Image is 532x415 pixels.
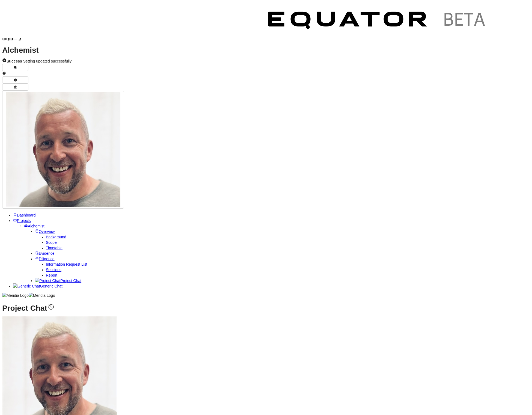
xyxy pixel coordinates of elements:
[46,235,66,239] a: Background
[2,48,530,53] h1: Alchemist
[46,268,61,272] a: Sessions
[259,2,496,41] img: Customer Logo
[7,59,72,63] span: Setting updated successfully
[13,284,63,288] a: Generic ChatGeneric Chat
[35,229,55,234] a: Overview
[13,283,40,289] img: Generic Chat
[39,257,55,261] span: Diligence
[2,293,29,298] img: Meridia Logo
[46,246,63,250] a: Timetable
[40,284,62,288] span: Generic Chat
[17,218,31,223] span: Projects
[35,251,55,256] a: Evidence
[13,213,36,217] a: Dashboard
[6,92,120,207] img: Profile Icon
[39,229,55,234] span: Overview
[35,278,81,283] a: Project ChatProject Chat
[39,251,55,256] span: Evidence
[29,293,55,298] img: Meridia Logo
[35,257,55,261] a: Diligence
[35,278,60,283] img: Project Chat
[28,224,44,228] span: Alchemist
[24,224,44,228] a: Alchemist
[60,278,81,283] span: Project Chat
[17,213,36,217] span: Dashboard
[46,273,57,277] a: Report
[21,2,259,41] img: Customer Logo
[46,240,57,245] a: Scope
[46,262,87,266] a: Information Request List
[7,59,22,63] strong: Success
[2,303,530,311] h1: Project Chat
[13,218,31,223] a: Projects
